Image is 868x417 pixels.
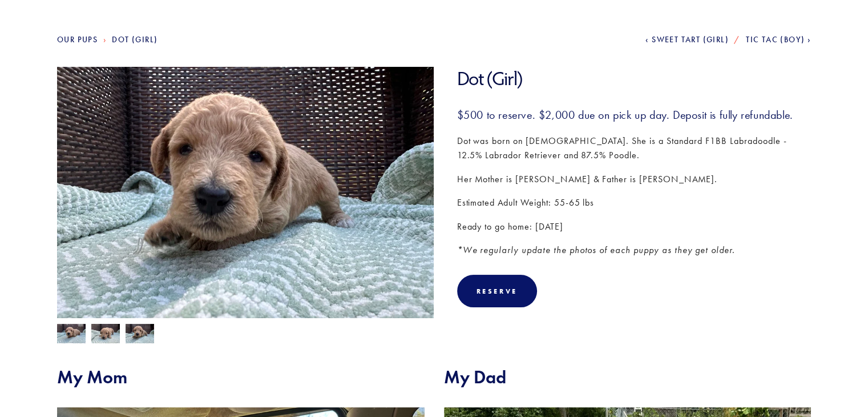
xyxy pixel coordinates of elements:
div: Reserve [457,275,537,307]
h2: My Dad [444,366,812,388]
em: *We regularly update the photos of each puppy as they get older. [457,244,735,255]
a: Our Pups [57,35,98,45]
img: Dot 3.jpg [126,324,154,346]
h1: Dot (Girl) [457,67,812,90]
p: Estimated Adult Weight: 55-65 lbs [457,195,812,210]
p: Ready to go home: [DATE] [457,219,812,234]
a: Sweet Tart (Girl) [645,35,729,45]
h2: My Mom [57,366,425,388]
a: Dot (Girl) [112,35,158,45]
h3: $500 to reserve. $2,000 due on pick up day. Deposit is fully refundable. [457,107,812,122]
p: Her Mother is [PERSON_NAME] & Father is [PERSON_NAME]. [457,172,812,187]
span: Sweet Tart (Girl) [652,35,729,45]
div: Reserve [477,287,518,295]
a: Tic Tac (Boy) [746,35,811,45]
img: Dot 3.jpg [57,67,434,350]
p: Dot was born on [DEMOGRAPHIC_DATA]. She is a Standard F1BB Labradoodle - 12.5% Labrador Retriever... [457,134,812,163]
img: Dot 1.jpg [57,324,86,346]
img: Dot 2.jpg [91,323,120,344]
span: Tic Tac (Boy) [746,35,805,45]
